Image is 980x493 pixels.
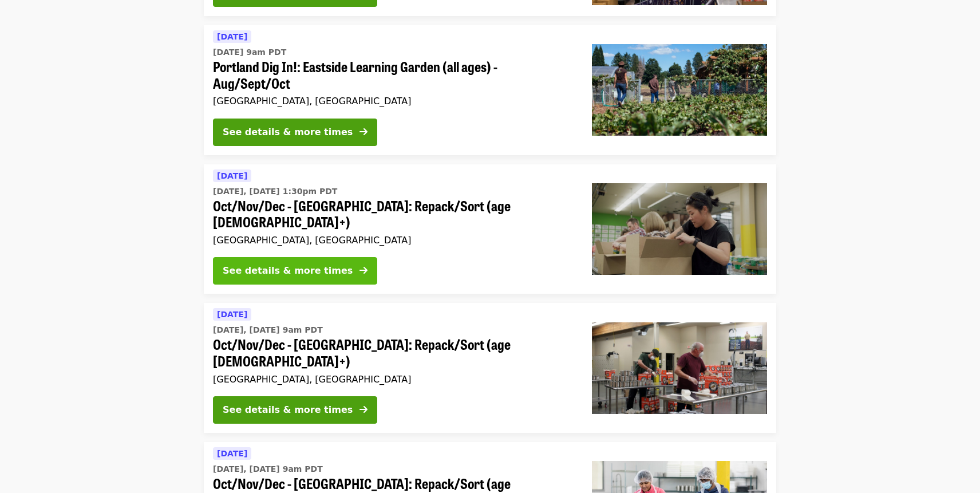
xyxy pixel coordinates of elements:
span: Oct/Nov/Dec - [GEOGRAPHIC_DATA]: Repack/Sort (age [DEMOGRAPHIC_DATA]+) [213,336,574,369]
a: See details for "Portland Dig In!: Eastside Learning Garden (all ages) - Aug/Sept/Oct" [204,25,776,155]
div: [GEOGRAPHIC_DATA], [GEOGRAPHIC_DATA] [213,374,574,385]
button: See details & more times [213,119,377,146]
span: [DATE] [217,310,247,319]
time: [DATE] 9am PDT [213,46,286,58]
span: [DATE] [217,171,247,180]
i: arrow-right icon [359,127,367,137]
button: See details & more times [213,396,377,424]
span: Portland Dig In!: Eastside Learning Garden (all ages) - Aug/Sept/Oct [213,58,574,92]
div: [GEOGRAPHIC_DATA], [GEOGRAPHIC_DATA] [213,96,574,107]
div: See details & more times [223,403,353,417]
span: [DATE] [217,32,247,41]
button: See details & more times [213,257,377,285]
time: [DATE], [DATE] 9am PDT [213,463,323,475]
span: Oct/Nov/Dec - [GEOGRAPHIC_DATA]: Repack/Sort (age [DEMOGRAPHIC_DATA]+) [213,198,574,231]
time: [DATE], [DATE] 1:30pm PDT [213,186,337,198]
a: See details for "Oct/Nov/Dec - Portland: Repack/Sort (age 8+)" [204,164,776,294]
a: See details for "Oct/Nov/Dec - Portland: Repack/Sort (age 16+)" [204,303,776,433]
time: [DATE], [DATE] 9am PDT [213,324,323,336]
img: Oct/Nov/Dec - Portland: Repack/Sort (age 8+) organized by Oregon Food Bank [592,183,767,275]
div: See details & more times [223,125,353,139]
div: See details & more times [223,264,353,278]
img: Portland Dig In!: Eastside Learning Garden (all ages) - Aug/Sept/Oct organized by Oregon Food Bank [592,44,767,136]
i: arrow-right icon [359,404,367,415]
div: [GEOGRAPHIC_DATA], [GEOGRAPHIC_DATA] [213,235,574,246]
img: Oct/Nov/Dec - Portland: Repack/Sort (age 16+) organized by Oregon Food Bank [592,322,767,414]
span: [DATE] [217,449,247,458]
i: arrow-right icon [359,265,367,276]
